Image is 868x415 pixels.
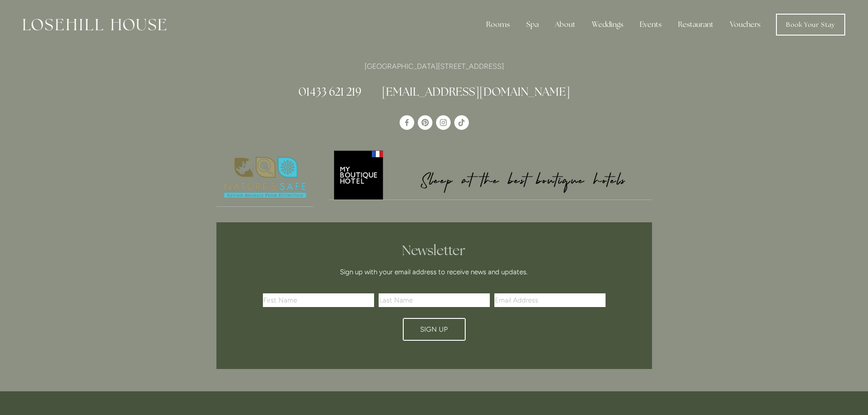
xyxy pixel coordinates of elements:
div: About [548,15,583,34]
div: Rooms [479,15,517,34]
div: Spa [519,15,546,34]
a: Losehill House Hotel & Spa [400,115,414,130]
img: Nature's Safe - Logo [216,149,314,206]
a: Pinterest [418,115,432,130]
a: [EMAIL_ADDRESS][DOMAIN_NAME] [382,84,570,99]
img: Losehill House [23,19,166,31]
a: 01433 621 219 [298,84,361,99]
a: Book Your Stay [776,14,845,36]
a: Instagram [436,115,451,130]
h2: Newsletter [266,242,602,259]
div: Restaurant [671,15,721,34]
button: Sign Up [403,318,466,341]
input: Last Name [379,293,490,307]
img: My Boutique Hotel - Logo [329,149,652,200]
a: TikTok [454,115,469,130]
input: First Name [263,293,374,307]
p: Sign up with your email address to receive news and updates. [266,266,602,277]
a: Vouchers [723,15,768,34]
div: Weddings [585,15,631,34]
a: My Boutique Hotel - Logo [329,149,652,200]
div: Events [632,15,669,34]
p: [GEOGRAPHIC_DATA][STREET_ADDRESS] [216,60,652,72]
input: Email Address [494,293,606,307]
span: Sign Up [420,325,448,333]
